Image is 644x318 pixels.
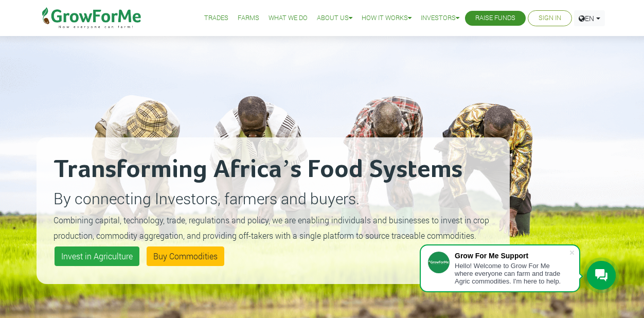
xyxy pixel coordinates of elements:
a: EN [574,10,605,26]
a: Farms [238,13,259,24]
a: Investors [421,13,459,24]
div: Grow For Me Support [455,252,569,260]
a: What We Do [269,13,308,24]
a: Sign In [539,13,561,24]
a: Trades [204,13,228,24]
a: Buy Commodities [147,246,224,266]
small: Combining capital, technology, trade, regulations and policy, we are enabling individuals and bus... [53,215,489,241]
a: Invest in Agriculture [55,246,139,266]
a: About Us [317,13,352,24]
h2: Transforming Africa’s Food Systems [53,154,493,185]
a: How it Works [362,13,412,24]
a: Raise Funds [475,13,515,24]
div: Hello! Welcome to Grow For Me where everyone can farm and trade Agric commodities. I'm here to help. [455,262,569,285]
p: By connecting Investors, farmers and buyers. [53,187,493,210]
